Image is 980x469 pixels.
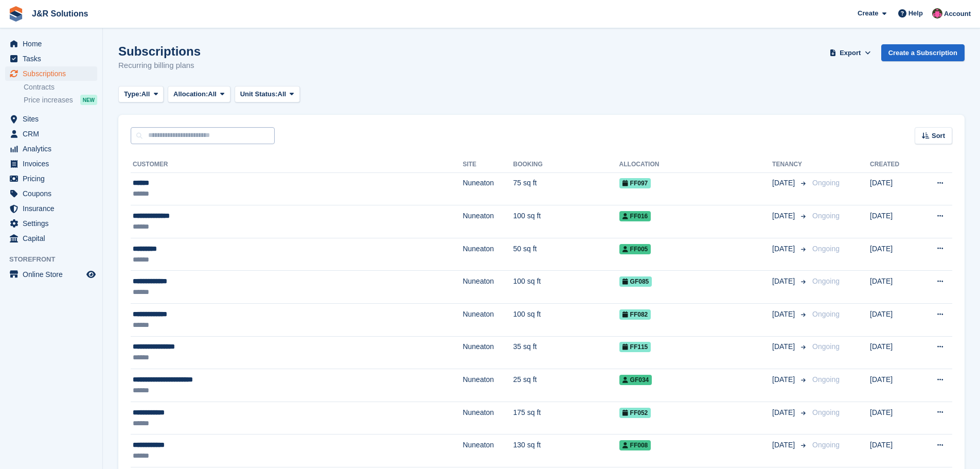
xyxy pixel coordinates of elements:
a: menu [5,142,97,156]
span: Subscriptions [23,66,84,81]
span: Insurance [23,201,84,216]
th: Tenancy [772,157,808,173]
a: menu [5,186,97,201]
a: menu [5,37,97,51]
td: 100 sq ft [513,304,619,337]
span: Ongoing [812,408,840,416]
span: [DATE] [772,374,797,385]
td: 130 sq ft [513,435,619,467]
a: menu [5,127,97,141]
span: Coupons [23,186,84,201]
span: All [278,89,287,99]
span: Export [840,48,861,58]
span: Storefront [9,254,102,265]
td: 100 sq ft [513,271,619,304]
button: Allocation: All [168,86,230,103]
td: Nuneaton [462,369,513,402]
span: Sort [932,131,945,141]
span: FF097 [619,178,651,188]
td: 50 sq ft [513,238,619,271]
span: Create [858,8,878,19]
span: Invoices [23,157,84,171]
h1: Subscriptions [118,44,201,58]
th: Customer [131,157,462,173]
td: 75 sq ft [513,172,619,205]
span: GF085 [619,276,652,287]
span: FF016 [619,211,651,221]
span: GF034 [619,375,652,385]
span: Unit Status: [240,89,278,99]
span: Ongoing [812,310,840,318]
img: stora-icon-8386f47178a22dfd0bd8f6a31ec36ba5ce8667c1dd55bd0f319d3a0aa187defe.svg [8,6,24,22]
td: [DATE] [870,238,917,271]
span: Account [944,9,971,19]
span: Allocation: [173,89,208,99]
div: NEW [80,95,97,105]
td: 35 sq ft [513,336,619,369]
span: FF008 [619,440,651,450]
span: [DATE] [772,341,797,352]
a: Contracts [24,82,97,92]
span: Ongoing [812,342,840,351]
a: menu [5,171,97,186]
span: Ongoing [812,245,840,253]
button: Type: All [118,86,164,103]
a: menu [5,66,97,81]
td: [DATE] [870,304,917,337]
span: Tasks [23,51,84,66]
span: Settings [23,216,84,231]
a: J&R Solutions [28,5,92,22]
td: [DATE] [870,435,917,467]
td: [DATE] [870,271,917,304]
a: menu [5,157,97,171]
a: menu [5,231,97,246]
td: [DATE] [870,172,917,205]
span: Help [908,8,923,19]
button: Export [828,44,873,61]
span: [DATE] [772,440,797,450]
td: [DATE] [870,402,917,435]
span: [DATE] [772,407,797,418]
a: menu [5,201,97,216]
a: menu [5,51,97,66]
span: Online Store [23,267,84,282]
th: Created [870,157,917,173]
button: Unit Status: All [235,86,300,103]
span: [DATE] [772,244,797,254]
a: menu [5,216,97,231]
span: All [141,89,150,99]
span: Capital [23,231,84,246]
a: Create a Subscription [881,44,965,61]
td: Nuneaton [462,205,513,238]
p: Recurring billing plans [118,60,201,72]
span: [DATE] [772,276,797,287]
a: Price increases NEW [24,94,97,106]
a: Preview store [85,268,97,281]
a: menu [5,267,97,282]
span: FF082 [619,309,651,320]
span: FF005 [619,244,651,254]
a: menu [5,112,97,126]
td: Nuneaton [462,238,513,271]
span: [DATE] [772,211,797,221]
span: Ongoing [812,212,840,220]
span: Ongoing [812,441,840,449]
span: Ongoing [812,277,840,285]
td: Nuneaton [462,172,513,205]
td: [DATE] [870,336,917,369]
span: All [208,89,217,99]
span: Price increases [24,95,73,105]
td: Nuneaton [462,402,513,435]
span: Analytics [23,142,84,156]
span: FF052 [619,408,651,418]
span: Sites [23,112,84,126]
td: 175 sq ft [513,402,619,435]
td: Nuneaton [462,271,513,304]
span: Type: [124,89,141,99]
span: Ongoing [812,375,840,384]
th: Allocation [619,157,772,173]
span: CRM [23,127,84,141]
span: [DATE] [772,178,797,188]
span: Pricing [23,171,84,186]
th: Site [462,157,513,173]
